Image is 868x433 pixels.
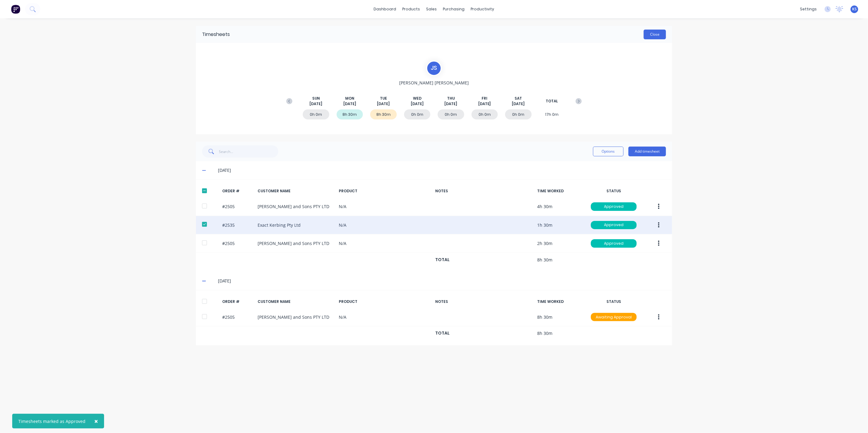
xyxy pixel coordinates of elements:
[591,313,637,322] button: Awaiting Approval
[591,239,637,248] div: Approved
[438,109,464,119] div: 0h 0m
[202,31,230,38] div: Timesheets
[88,414,104,428] button: Close
[797,5,820,14] div: settings
[537,299,583,304] div: TIME WORKED
[258,299,334,304] div: CUSTOMER NAME
[11,5,20,14] img: Factory
[303,109,329,119] div: 0h 0m
[18,418,85,424] div: Timesheets marked as Approved
[593,147,624,156] button: Options
[591,239,637,248] button: Approved
[404,109,431,119] div: 0h 0m
[339,299,430,304] div: PRODUCT
[258,188,334,194] div: CUSTOMER NAME
[591,221,637,229] div: Approved
[512,101,525,107] span: [DATE]
[399,80,469,86] span: [PERSON_NAME] [PERSON_NAME]
[478,101,491,107] span: [DATE]
[588,299,640,304] div: STATUS
[591,202,637,211] button: Approved
[218,278,666,284] div: [DATE]
[343,101,356,107] span: [DATE]
[345,96,354,101] span: MON
[444,101,457,107] span: [DATE]
[435,299,532,304] div: NOTES
[312,96,320,101] span: SUN
[400,5,423,14] div: products
[644,30,666,39] button: Close
[447,96,455,101] span: THU
[591,221,637,230] button: Approved
[537,188,583,194] div: TIME WORKED
[482,96,487,101] span: FRI
[94,417,98,425] span: ×
[546,98,558,104] span: TOTAL
[628,147,666,156] button: Add timesheet
[339,188,430,194] div: PRODUCT
[591,313,637,321] div: Awaiting Approval
[505,109,532,119] div: 0h 0m
[515,96,522,101] span: SAT
[377,101,390,107] span: [DATE]
[411,101,424,107] span: [DATE]
[222,188,253,194] div: ORDER #
[222,299,253,304] div: ORDER #
[371,5,400,14] a: dashboard
[426,61,442,76] div: J S
[588,188,640,194] div: STATUS
[309,101,322,107] span: [DATE]
[591,202,637,211] div: Approved
[423,5,440,14] div: sales
[413,96,421,101] span: WED
[370,109,397,119] div: 8h 30m
[435,188,532,194] div: NOTES
[219,145,279,158] input: Search...
[440,5,468,14] div: purchasing
[337,109,363,119] div: 8h 30m
[472,109,498,119] div: 0h 0m
[380,96,387,101] span: TUE
[468,5,497,14] div: productivity
[539,109,566,119] div: 17h 0m
[218,167,666,174] div: [DATE]
[852,6,857,12] span: KS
